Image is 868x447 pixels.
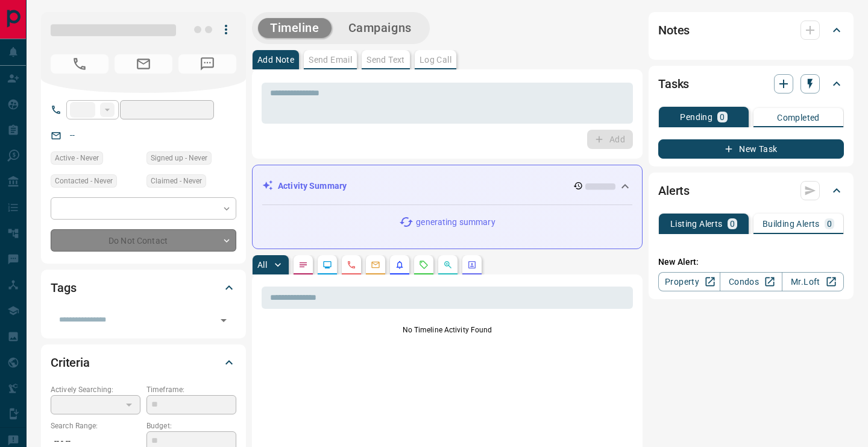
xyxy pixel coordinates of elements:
[730,220,735,228] p: 0
[215,312,232,329] button: Open
[258,18,332,38] button: Timeline
[419,260,429,270] svg: Requests
[658,181,690,200] h2: Alerts
[257,261,267,269] p: All
[51,384,140,395] p: Actively Searching:
[371,260,380,270] svg: Emails
[262,175,632,197] div: Activity Summary
[322,260,332,270] svg: Lead Browsing Activity
[658,139,844,159] button: New Task
[51,353,90,372] h2: Criteria
[658,69,844,98] div: Tasks
[395,260,404,270] svg: Listing Alerts
[262,325,633,335] p: No Timeline Activity Found
[763,220,820,228] p: Building Alerts
[151,152,207,164] span: Signed up - Never
[146,420,236,431] p: Budget:
[777,113,820,122] p: Completed
[658,16,844,45] div: Notes
[115,54,172,74] span: No Email
[443,260,453,270] svg: Opportunities
[467,260,477,270] svg: Agent Actions
[151,175,202,187] span: Claimed - Never
[347,260,356,270] svg: Calls
[55,175,113,187] span: Contacted - Never
[658,272,720,291] a: Property
[51,420,140,431] p: Search Range:
[658,256,844,268] p: New Alert:
[146,384,236,395] p: Timeframe:
[658,176,844,205] div: Alerts
[336,18,424,38] button: Campaigns
[55,152,99,164] span: Active - Never
[720,113,725,121] p: 0
[51,273,236,302] div: Tags
[416,216,495,229] p: generating summary
[782,272,844,291] a: Mr.Loft
[70,130,75,140] a: --
[670,220,723,228] p: Listing Alerts
[51,278,76,297] h2: Tags
[51,54,108,74] span: No Number
[680,113,712,121] p: Pending
[298,260,308,270] svg: Notes
[51,348,236,377] div: Criteria
[827,220,832,228] p: 0
[178,54,236,74] span: No Number
[658,21,690,40] h2: Notes
[278,180,347,192] p: Activity Summary
[257,55,294,64] p: Add Note
[51,229,236,252] div: Do Not Contact
[658,74,689,94] h2: Tasks
[720,272,782,291] a: Condos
